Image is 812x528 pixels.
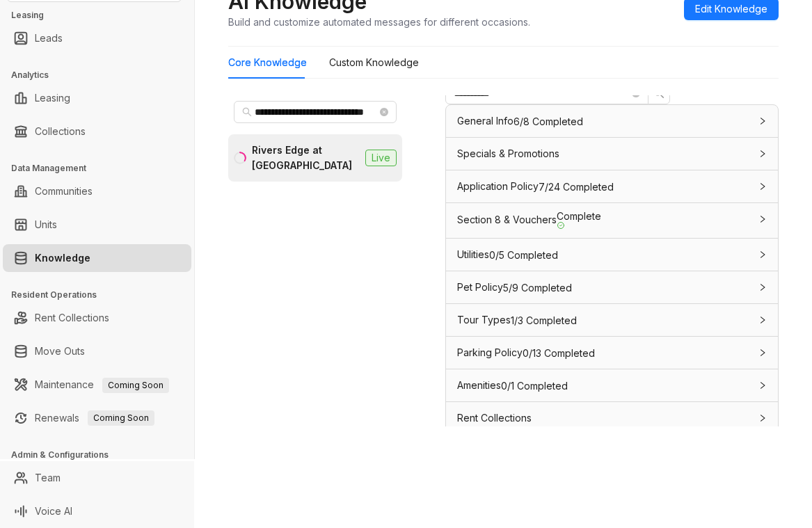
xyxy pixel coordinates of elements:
a: Collections [35,118,86,145]
span: collapsed [758,182,767,191]
a: Units [35,211,57,239]
span: collapsed [758,381,767,390]
li: Maintenance [3,371,191,399]
a: Voice AI [35,497,72,525]
span: collapsed [758,215,767,223]
span: Live [365,150,397,166]
div: Specials & Promotions [446,138,778,170]
span: collapsed [758,250,767,259]
span: collapsed [758,117,767,125]
span: collapsed [758,150,767,158]
div: Core Knowledge [228,55,307,70]
span: Specials & Promotions [457,147,559,159]
li: Voice AI [3,497,191,525]
li: Team [3,464,191,492]
span: 1/3 Completed [511,316,577,326]
a: Leasing [35,84,70,112]
a: RenewalsComing Soon [35,404,154,432]
a: Communities [35,177,93,205]
li: Rent Collections [3,304,191,332]
div: Amenities0/1 Completed [446,369,778,401]
span: close-circle [380,108,388,116]
h3: Resident Operations [11,289,194,301]
span: Application Policy [457,180,539,192]
span: Complete [557,211,601,230]
li: Move Outs [3,337,191,365]
div: Rent Collections [446,402,778,434]
span: 5/9 Completed [503,283,572,293]
li: Leads [3,24,191,52]
h3: Analytics [11,69,194,81]
span: Tour Types [457,314,511,326]
div: Tour Types1/3 Completed [446,304,778,336]
span: Parking Policy [457,346,523,358]
span: Coming Soon [88,410,154,426]
h3: Leasing [11,9,194,22]
span: General Info [457,115,514,127]
li: Leasing [3,84,191,112]
h3: Admin & Configurations [11,449,194,461]
span: 0/1 Completed [501,381,568,391]
span: collapsed [758,283,767,291]
div: Utilities0/5 Completed [446,239,778,271]
span: Rent Collections [457,412,532,424]
span: collapsed [758,414,767,422]
a: Team [35,464,61,492]
div: Section 8 & VouchersComplete [446,203,778,238]
a: Leads [35,24,63,52]
span: 6/8 Completed [514,117,583,127]
span: collapsed [758,316,767,324]
div: Parking Policy0/13 Completed [446,337,778,369]
span: Edit Knowledge [695,1,767,17]
li: Collections [3,118,191,145]
a: Move Outs [35,337,85,365]
h3: Data Management [11,162,194,175]
span: 0/5 Completed [489,250,558,260]
li: Renewals [3,404,191,432]
span: 0/13 Completed [523,349,595,358]
span: 7/24 Completed [539,182,614,192]
a: Knowledge [35,244,90,272]
div: General Info6/8 Completed [446,105,778,137]
span: Amenities [457,379,501,391]
div: Rivers Edge at [GEOGRAPHIC_DATA] [252,143,360,173]
div: Pet Policy5/9 Completed [446,271,778,303]
li: Knowledge [3,244,191,272]
span: Utilities [457,248,489,260]
li: Communities [3,177,191,205]
span: search [242,107,252,117]
div: Application Policy7/24 Completed [446,170,778,202]
span: Section 8 & Vouchers [457,214,557,225]
div: Custom Knowledge [329,55,419,70]
span: collapsed [758,349,767,357]
span: Coming Soon [102,378,169,393]
span: Pet Policy [457,281,503,293]
div: Build and customize automated messages for different occasions. [228,15,530,29]
li: Units [3,211,191,239]
a: Rent Collections [35,304,109,332]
